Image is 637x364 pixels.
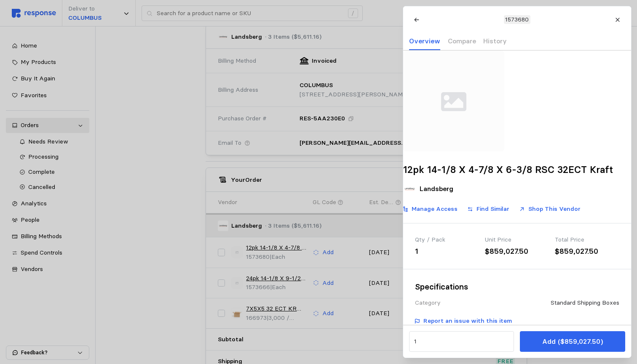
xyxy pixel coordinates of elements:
[415,246,479,257] div: 1
[423,316,511,326] p: Report an issue with this item
[414,334,509,349] input: Qty
[483,36,507,46] p: History
[419,183,453,194] p: Landsberg
[520,331,625,352] button: Add ($859,027.50)
[447,36,476,46] p: Compare
[415,298,441,307] div: Category
[528,205,580,214] p: Shop This Vendor
[409,313,517,329] button: Report an issue with this item
[476,205,509,214] p: Find Similar
[403,50,504,151] img: svg%3e
[542,336,602,347] p: Add ($859,027.50)
[462,201,514,217] button: Find Similar
[485,235,549,244] div: Unit Price
[514,201,585,217] button: Shop This Vendor
[403,163,631,176] h2: 12pk 14-1/8 X 4-7/8 X 6-3/8 RSC 32ECT Kraft
[555,235,619,244] div: Total Price
[555,246,619,257] div: $859,027.50
[409,36,440,46] p: Overview
[415,235,479,244] div: Qty / Pack
[485,246,549,257] div: $859,027.50
[550,298,619,307] div: Standard Shipping Boxes
[411,205,457,214] p: Manage Access
[505,15,529,24] p: 1573680
[397,201,462,217] button: Manage Access
[415,281,619,292] h3: Specifications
